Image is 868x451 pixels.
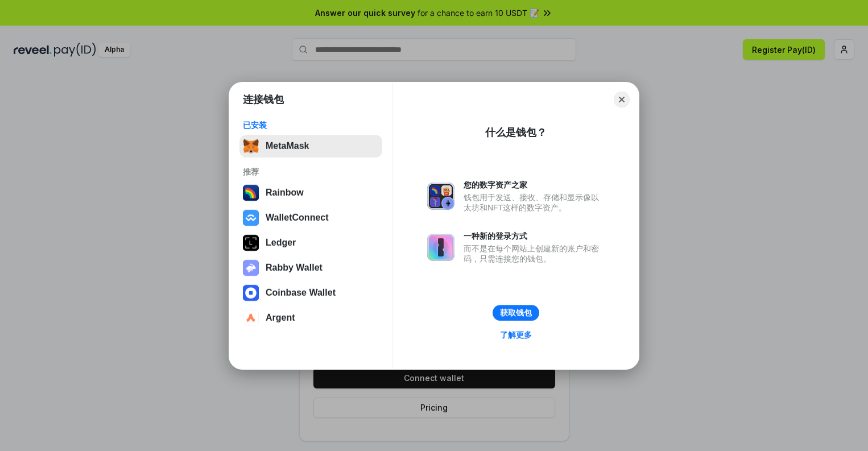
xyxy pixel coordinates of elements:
div: 什么是钱包？ [485,126,547,139]
img: svg+xml,%3Csvg%20xmlns%3D%22http%3A%2F%2Fwww.w3.org%2F2000%2Fsvg%22%20fill%3D%22none%22%20viewBox... [243,260,259,276]
button: WalletConnect [239,206,382,229]
div: 而不是在每个网站上创建新的账户和密码，只需连接您的钱包。 [464,243,605,264]
div: 推荐 [243,167,379,177]
div: 已安装 [243,120,379,130]
img: svg+xml,%3Csvg%20xmlns%3D%22http%3A%2F%2Fwww.w3.org%2F2000%2Fsvg%22%20fill%3D%22none%22%20viewBox... [427,234,454,261]
div: 了解更多 [500,330,532,340]
img: svg+xml,%3Csvg%20width%3D%2228%22%20height%3D%2228%22%20viewBox%3D%220%200%2028%2028%22%20fill%3D... [243,310,259,326]
div: WalletConnect [266,213,329,223]
img: svg+xml,%3Csvg%20width%3D%22120%22%20height%3D%22120%22%20viewBox%3D%220%200%20120%20120%22%20fil... [243,185,259,201]
img: svg+xml,%3Csvg%20width%3D%2228%22%20height%3D%2228%22%20viewBox%3D%220%200%2028%2028%22%20fill%3D... [243,285,259,301]
div: MetaMask [266,141,309,151]
div: 一种新的登录方式 [464,231,605,241]
button: MetaMask [239,135,382,158]
button: 获取钱包 [493,305,539,321]
div: Rabby Wallet [266,263,323,273]
button: Close [614,92,630,107]
button: Rabby Wallet [239,256,382,279]
div: 钱包用于发送、接收、存储和显示像以太坊和NFT这样的数字资产。 [464,192,605,213]
div: Rainbow [266,188,304,198]
img: svg+xml,%3Csvg%20width%3D%2228%22%20height%3D%2228%22%20viewBox%3D%220%200%2028%2028%22%20fill%3D... [243,210,259,226]
button: Rainbow [239,181,382,204]
div: Coinbase Wallet [266,288,336,298]
div: Ledger [266,238,296,248]
div: Argent [266,313,295,323]
img: svg+xml,%3Csvg%20xmlns%3D%22http%3A%2F%2Fwww.w3.org%2F2000%2Fsvg%22%20fill%3D%22none%22%20viewBox... [427,183,454,210]
button: Ledger [239,231,382,254]
button: Argent [239,307,382,329]
div: 您的数字资产之家 [464,180,605,190]
button: Coinbase Wallet [239,282,382,304]
a: 了解更多 [493,328,539,342]
img: svg+xml,%3Csvg%20xmlns%3D%22http%3A%2F%2Fwww.w3.org%2F2000%2Fsvg%22%20width%3D%2228%22%20height%3... [243,235,259,251]
img: svg+xml,%3Csvg%20fill%3D%22none%22%20height%3D%2233%22%20viewBox%3D%220%200%2035%2033%22%20width%... [243,138,259,154]
div: 获取钱包 [500,308,532,318]
h1: 连接钱包 [243,93,284,106]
